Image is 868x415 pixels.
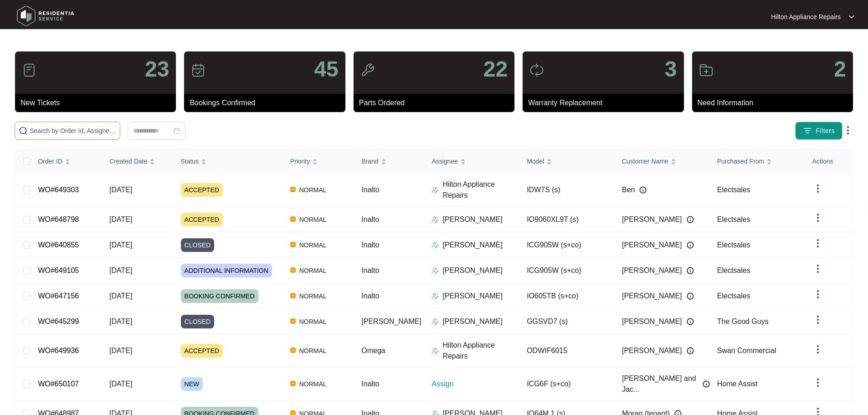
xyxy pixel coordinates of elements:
[687,241,694,249] img: Info icon
[290,216,296,222] img: Vercel Logo
[361,156,378,166] span: Brand
[483,58,508,80] p: 22
[717,241,750,249] span: Electsales
[19,126,28,135] img: search-icon
[527,156,544,166] span: Model
[639,186,647,194] img: Info icon
[622,156,668,166] span: Customer Name
[812,183,823,194] img: dropdown arrow
[361,241,379,249] span: Inalto
[190,97,345,108] p: Bookings Confirmed
[361,266,379,274] span: Inalto
[109,266,132,274] span: [DATE]
[38,186,79,194] a: WO#649303
[359,97,514,108] p: Parts Ordered
[687,347,694,354] img: Info icon
[174,149,283,174] th: Status
[717,292,750,300] span: Electsales
[699,63,714,77] img: icon
[296,379,330,389] span: NORMAL
[361,318,421,325] span: [PERSON_NAME]
[812,344,823,355] img: dropdown arrow
[622,291,682,302] span: [PERSON_NAME]
[687,267,694,274] img: Info icon
[519,258,615,283] td: ICG905W (s+co)
[181,344,223,358] span: ACCEPTED
[834,58,846,80] p: 2
[519,207,615,232] td: IO9060XL9T (s)
[431,318,439,325] img: Assigner Icon
[687,216,694,223] img: Info icon
[314,58,338,80] p: 45
[290,318,296,324] img: Vercel Logo
[842,125,853,136] img: dropdown arrow
[431,216,439,223] img: Assigner Icon
[519,283,615,309] td: IO605TB (s+co)
[710,149,805,174] th: Purchased From
[615,149,710,174] th: Customer Name
[519,232,615,258] td: ICG905W (s+co)
[812,289,823,300] img: dropdown arrow
[442,214,503,225] p: [PERSON_NAME]
[622,240,682,251] span: [PERSON_NAME]
[181,289,258,303] span: BOOKING CONFIRMED
[795,122,842,140] button: filter iconFilters
[181,213,223,226] span: ACCEPTED
[290,187,296,192] img: Vercel Logo
[290,156,310,166] span: Priority
[109,347,132,354] span: [DATE]
[431,267,439,274] img: Assigner Icon
[361,380,379,388] span: Inalto
[181,377,203,391] span: NEW
[181,315,215,328] span: CLOSED
[703,380,710,388] img: Info icon
[361,215,379,223] span: Inalto
[519,309,615,334] td: GGSVD7 (s)
[431,186,439,194] img: Assigner Icon
[21,97,176,108] p: New Tickets
[296,240,330,251] span: NORMAL
[622,373,698,395] span: [PERSON_NAME] and Jac...
[519,334,615,368] td: ODWIF6015
[361,292,379,300] span: Inalto
[771,12,841,21] p: Hilton Appliance Repairs
[38,266,79,274] a: WO#649105
[803,126,812,135] img: filter icon
[717,156,764,166] span: Purchased From
[283,149,354,174] th: Priority
[38,241,79,249] a: WO#640855
[181,264,272,277] span: ADDITIONAL INFORMATION
[442,291,503,302] p: [PERSON_NAME]
[717,347,776,354] span: Swan Commercial
[519,174,615,207] td: IDW7S (s)
[290,293,296,298] img: Vercel Logo
[442,179,519,201] p: Hilton Appliance Repairs
[622,265,682,276] span: [PERSON_NAME]
[431,156,458,166] span: Assignee
[442,316,503,327] p: [PERSON_NAME]
[31,149,102,174] th: Order ID
[109,215,132,223] span: [DATE]
[812,314,823,325] img: dropdown arrow
[665,58,677,80] p: 3
[431,379,519,389] p: Assign
[296,291,330,302] span: NORMAL
[290,381,296,386] img: Vercel Logo
[296,214,330,225] span: NORMAL
[38,318,79,325] a: WO#645299
[812,212,823,223] img: dropdown arrow
[529,63,544,77] img: icon
[622,345,682,356] span: [PERSON_NAME]
[290,348,296,353] img: Vercel Logo
[622,184,635,195] span: Ben
[431,292,439,300] img: Assigner Icon
[109,318,132,325] span: [DATE]
[519,368,615,401] td: ICG6F (s+co)
[687,292,694,300] img: Info icon
[622,316,682,327] span: [PERSON_NAME]
[442,265,503,276] p: [PERSON_NAME]
[38,292,79,300] a: WO#647156
[14,2,77,30] img: residentia service logo
[296,316,330,327] span: NORMAL
[290,242,296,247] img: Vercel Logo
